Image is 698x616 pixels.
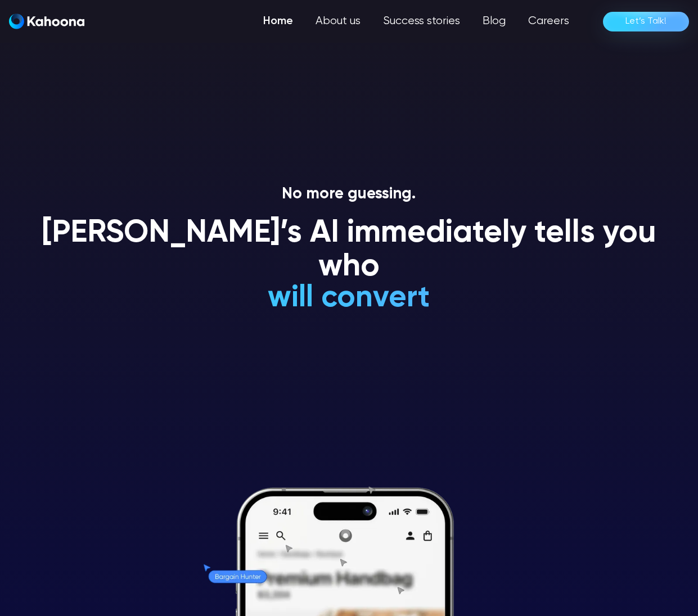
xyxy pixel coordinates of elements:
a: About us [304,10,372,33]
h1: [PERSON_NAME]’s AI immediately tells you who [35,217,663,284]
a: Let’s Talk! [603,12,689,31]
a: Blog [471,10,517,33]
a: Careers [517,10,580,33]
a: Success stories [372,10,471,33]
div: Let’s Talk! [625,12,667,30]
a: Home [252,10,304,33]
a: home [9,13,84,30]
p: No more guessing. [35,185,663,204]
img: Kahoona logo white [9,13,84,29]
h1: will convert [183,282,515,315]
